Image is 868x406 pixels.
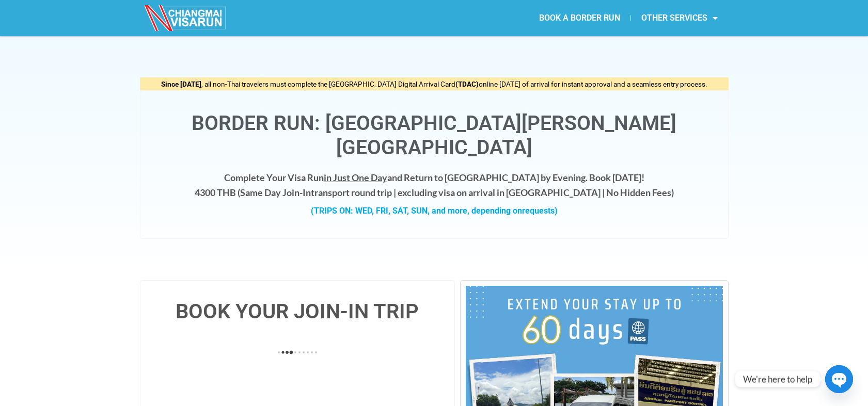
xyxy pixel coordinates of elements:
span: requests) [522,206,558,216]
nav: Menu [434,6,728,30]
strong: (TRIPS ON: WED, FRI, SAT, SUN, and more, depending on [311,206,558,216]
a: BOOK A BORDER RUN [529,6,630,30]
a: OTHER SERVICES [631,6,728,30]
span: , all non-Thai travelers must complete the [GEOGRAPHIC_DATA] Digital Arrival Card online [DATE] o... [161,80,707,88]
strong: Same Day Join-In [240,187,311,198]
h4: Complete Your Visa Run and Return to [GEOGRAPHIC_DATA] by Evening. Book [DATE]! 4300 THB ( transp... [151,170,718,200]
h1: Border Run: [GEOGRAPHIC_DATA][PERSON_NAME][GEOGRAPHIC_DATA] [151,111,718,160]
h4: BOOK YOUR JOIN-IN TRIP [151,301,445,322]
strong: Since [DATE] [161,80,201,88]
span: in Just One Day [324,172,387,183]
strong: (TDAC) [455,80,479,88]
